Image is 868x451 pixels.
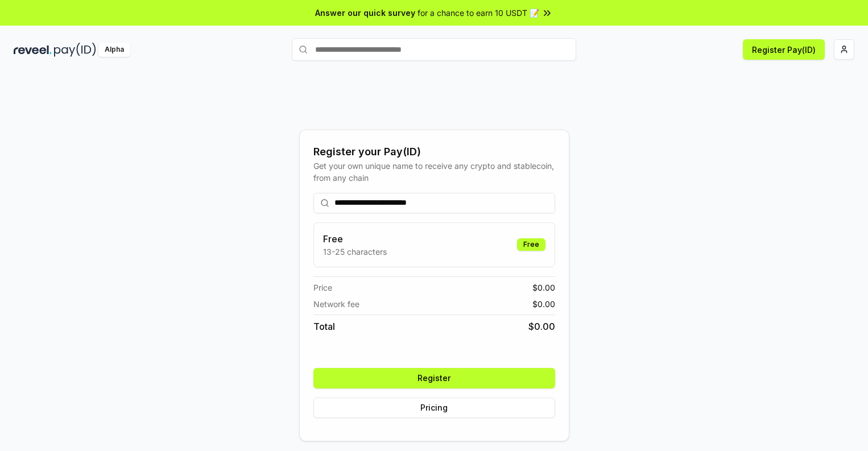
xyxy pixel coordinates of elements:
[743,39,825,60] button: Register Pay(ID)
[313,398,555,418] button: Pricing
[532,282,555,293] span: $ 0.00
[323,246,387,258] p: 13-25 characters
[313,144,555,160] div: Register your Pay(ID)
[528,320,555,333] span: $ 0.00
[313,282,332,293] span: Price
[98,43,130,57] div: Alpha
[418,7,539,19] span: for a chance to earn 10 USDT 📝
[54,43,96,57] img: pay_id
[532,298,555,310] span: $ 0.00
[313,320,335,333] span: Total
[313,160,555,184] div: Get your own unique name to receive any crypto and stablecoin, from any chain
[323,232,387,246] h3: Free
[315,7,415,19] span: Answer our quick survey
[313,298,359,310] span: Network fee
[517,238,545,251] div: Free
[313,368,555,388] button: Register
[14,43,52,57] img: reveel_dark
